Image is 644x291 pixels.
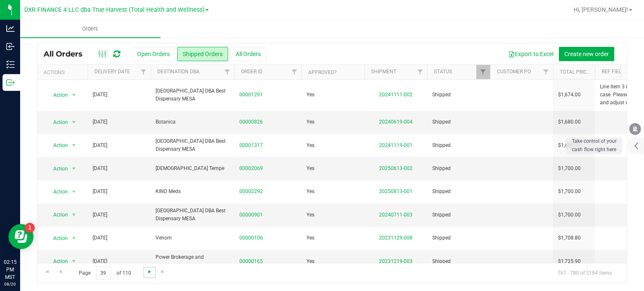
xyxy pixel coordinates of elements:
[306,211,314,219] span: Yes
[239,142,263,149] a: 00001317
[72,267,138,280] span: Page of 110
[69,255,79,267] span: select
[306,118,314,126] span: Yes
[497,69,531,75] a: Customer PO
[44,70,84,75] div: Actions
[177,47,228,61] button: Shipped Orders
[69,209,79,221] span: select
[41,267,53,278] a: Go to the first page
[239,258,263,265] a: 00000165
[432,258,485,265] span: Shipped
[157,267,169,278] a: Go to the last page
[132,47,175,61] button: Open Orders
[4,281,16,287] p: 08/20
[46,163,68,175] span: Action
[96,267,111,280] input: 39
[288,65,301,79] a: Filter
[230,47,266,61] button: All Orders
[6,78,15,87] inline-svg: Outbound
[558,234,581,242] span: $1,708.80
[379,119,413,125] a: 20240619-004
[4,258,16,281] p: 02:15 PM MST
[156,137,229,153] span: [GEOGRAPHIC_DATA] DBA Best Dispensary MESA
[239,91,263,99] a: 00001291
[46,209,68,221] span: Action
[156,207,229,223] span: [GEOGRAPHIC_DATA] DBA Best Dispensary MESA
[46,232,68,244] span: Action
[93,142,107,149] span: [DATE]
[239,118,263,126] a: 00000826
[432,91,485,99] span: Shipped
[306,258,314,265] span: Yes
[558,165,581,173] span: $1,700.00
[156,188,229,196] span: KIND Meds
[6,24,15,33] inline-svg: Analytics
[93,91,107,99] span: [DATE]
[69,89,79,101] span: select
[239,165,263,173] a: 00002069
[539,65,553,79] a: Filter
[24,6,205,13] span: DXR FINANCE 4 LLC dba True Harvest (Total Health and Wellness)
[69,139,79,151] span: select
[379,235,413,241] a: 20231129-008
[239,211,263,219] a: 00000901
[93,188,107,196] span: [DATE]
[308,70,337,75] a: Approved?
[156,234,229,242] span: Venom
[379,212,413,218] a: 20240711-003
[94,69,130,75] a: Delivery Date
[602,69,629,75] a: Ref Field 1
[93,211,107,219] span: [DATE]
[46,139,68,151] span: Action
[156,87,229,103] span: [GEOGRAPHIC_DATA] DBA Best Dispensary MESA
[157,69,200,75] a: Destination DBA
[221,65,234,79] a: Filter
[503,47,559,61] button: Export to Excel
[432,165,485,173] span: Shipped
[476,65,490,79] a: Filter
[156,253,229,269] span: Power Brokerage and Distribution
[137,65,151,79] a: Filter
[558,142,581,149] span: $1,684.13
[306,165,314,173] span: Yes
[379,165,413,171] a: 20250613-002
[6,42,15,51] inline-svg: Inbound
[71,25,109,33] span: Orders
[54,267,66,278] a: Go to the previous page
[559,47,614,61] button: Create new order
[156,118,229,126] span: Botanica
[93,118,107,126] span: [DATE]
[558,211,581,219] span: $1,700.00
[25,223,35,233] iframe: Resource center unread badge
[239,188,263,196] a: 00002292
[432,188,485,196] span: Shipped
[44,49,91,59] span: All Orders
[46,255,68,267] span: Action
[143,267,156,278] a: Go to the next page
[551,267,618,279] span: 761 - 780 of 2184 items
[46,89,68,101] span: Action
[574,6,628,13] span: Hi, [PERSON_NAME]!
[306,188,314,196] span: Yes
[93,258,107,265] span: [DATE]
[564,51,609,57] span: Create new order
[93,234,107,242] span: [DATE]
[241,69,262,75] a: Order ID
[93,165,107,173] span: [DATE]
[46,116,68,128] span: Action
[434,69,452,75] a: Status
[306,91,314,99] span: Yes
[432,118,485,126] span: Shipped
[413,65,427,79] a: Filter
[371,69,396,75] a: Shipment
[432,211,485,219] span: Shipped
[69,232,79,244] span: select
[432,142,485,149] span: Shipped
[379,142,413,148] a: 20241119-001
[69,186,79,198] span: select
[560,69,600,75] a: Total Price
[379,188,413,194] a: 20250813-001
[239,234,263,242] a: 00000106
[432,234,485,242] span: Shipped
